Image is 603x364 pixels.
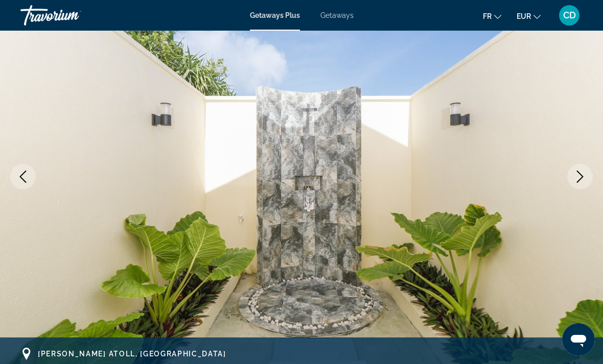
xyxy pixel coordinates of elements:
button: Previous image [10,164,36,189]
span: [PERSON_NAME] Atoll, [GEOGRAPHIC_DATA] [38,350,226,358]
button: User Menu [556,5,583,26]
a: Travorium [20,2,123,29]
button: Change language [483,9,501,23]
span: EUR [517,12,531,20]
button: Change currency [517,9,541,23]
span: CD [563,10,576,20]
a: Getaways [320,11,354,19]
span: fr [483,12,492,20]
iframe: Bouton de lancement de la fenêtre de messagerie [562,323,595,356]
button: Next image [567,164,593,189]
a: Getaways Plus [250,11,300,19]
